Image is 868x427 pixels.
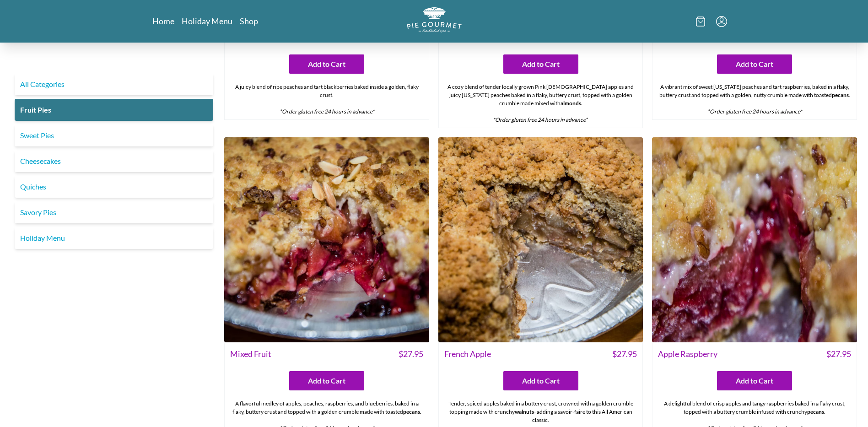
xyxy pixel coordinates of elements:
[280,108,374,115] em: *Order gluten free 24 hours in advance*
[15,99,213,121] a: Fruit Pies
[493,116,588,123] em: *Order gluten free 24 hours in advance*
[407,7,462,35] a: Logo
[807,408,824,415] strong: pecans
[503,371,578,390] button: Add to Cart
[15,150,213,172] a: Cheesecakes
[522,375,560,386] span: Add to Cart
[399,348,423,360] span: $ 27.95
[522,59,560,70] span: Add to Cart
[224,137,429,342] img: Mixed Fruit
[240,16,258,27] a: Shop
[503,54,578,74] button: Add to Cart
[403,408,421,415] strong: pecans.
[707,108,802,115] em: *Order gluten free 24 hours in advance*
[832,92,849,98] strong: pecans
[652,79,857,119] div: A vibrant mix of sweet [US_STATE] peaches and tart raspberries, baked in a flaky, buttery crust a...
[15,201,213,223] a: Savory Pies
[15,73,213,95] a: All Categories
[717,54,792,74] button: Add to Cart
[561,100,582,107] strong: almonds.
[289,54,364,74] button: Add to Cart
[15,124,213,146] a: Sweet Pies
[826,348,851,360] span: $ 27.95
[438,137,643,342] img: French Apple
[444,348,491,360] span: French Apple
[736,59,773,70] span: Add to Cart
[652,137,857,342] img: Apple Raspberry
[515,408,534,415] strong: walnuts
[736,375,773,386] span: Add to Cart
[308,375,345,386] span: Add to Cart
[308,59,345,70] span: Add to Cart
[658,348,717,360] span: Apple Raspberry
[439,79,643,128] div: A cozy blend of tender locally grown Pink [DEMOGRAPHIC_DATA] apples and juicy [US_STATE] peaches ...
[407,7,462,32] img: logo
[15,176,213,198] a: Quiches
[716,16,727,27] button: Menu
[152,16,174,27] a: Home
[230,348,271,360] span: Mixed Fruit
[289,371,364,390] button: Add to Cart
[612,348,637,360] span: $ 27.95
[182,16,232,27] a: Holiday Menu
[15,227,213,249] a: Holiday Menu
[717,371,792,390] button: Add to Cart
[225,79,429,119] div: A juicy blend of ripe peaches and tart blackberries baked inside a golden, flaky crust.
